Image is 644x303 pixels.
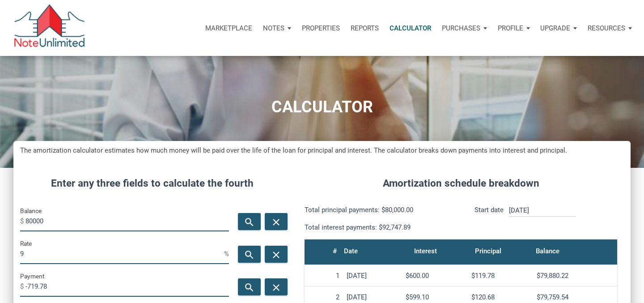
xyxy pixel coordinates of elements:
button: search [238,213,261,230]
p: Purchases [442,24,480,32]
button: search [238,246,261,263]
div: $79,759.54 [537,293,614,301]
i: close [271,282,281,293]
label: Balance [20,205,42,216]
i: search [244,249,255,260]
div: # [333,245,337,257]
h4: Enter any three fields to calculate the fourth [20,176,284,191]
i: close [271,217,281,228]
label: Rate [20,238,32,249]
div: [DATE] [347,293,398,301]
div: $79,880.22 [537,272,614,280]
p: Reports [351,24,379,32]
div: $119.78 [471,272,530,280]
p: Resources [588,24,625,32]
div: Balance [536,245,559,257]
span: $ [20,214,25,228]
p: Start date [475,205,504,233]
p: Properties [302,24,340,32]
button: close [265,278,288,295]
p: Total interest payments: $92,747.89 [305,222,454,233]
div: $600.00 [406,272,464,280]
div: Interest [414,245,437,257]
input: Balance [25,211,229,231]
button: Notes [258,15,297,42]
span: $ [20,279,25,294]
button: Marketplace [200,15,258,42]
p: Calculator [390,24,431,32]
button: Resources [582,15,637,42]
button: close [265,213,288,230]
h4: Amortization schedule breakdown [298,176,624,191]
label: Payment [20,271,44,282]
p: Profile [498,24,523,32]
button: Purchases [436,15,492,42]
a: Properties [297,15,345,42]
i: search [244,217,255,228]
p: Notes [263,24,284,32]
i: search [244,282,255,293]
div: 2 [308,293,339,301]
i: close [271,249,281,260]
div: Principal [475,245,501,257]
img: NoteUnlimited [13,4,85,51]
p: Total principal payments: $80,000.00 [305,205,454,215]
p: Upgrade [540,24,570,32]
button: search [238,278,261,295]
button: Upgrade [535,15,582,42]
input: Rate [20,244,224,264]
div: [DATE] [347,272,398,280]
div: $120.68 [471,293,530,301]
p: Marketplace [205,24,252,32]
button: close [265,246,288,263]
h1: CALCULATOR [7,98,637,116]
div: 1 [308,272,339,280]
div: Date [344,245,358,257]
a: Calculator [384,15,436,42]
button: Profile [492,15,535,42]
h5: The amortization calculator estimates how much money will be paid over the life of the loan for p... [20,145,624,156]
button: Reports [345,15,384,42]
input: Payment [25,277,229,297]
span: % [224,247,229,261]
div: $599.10 [406,293,464,301]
